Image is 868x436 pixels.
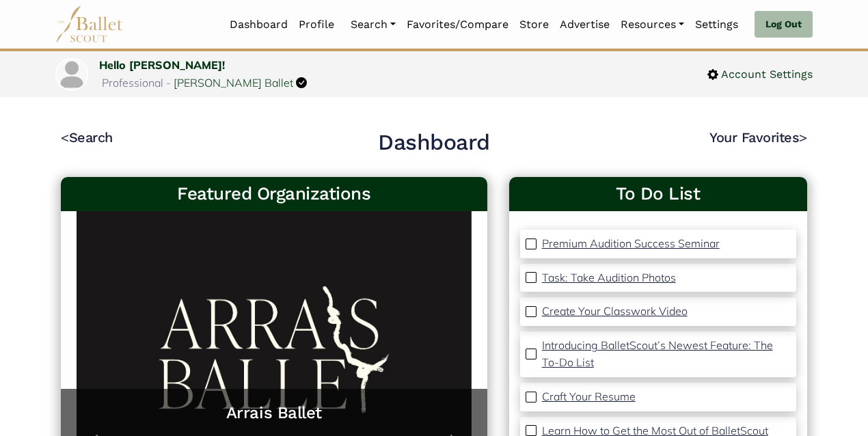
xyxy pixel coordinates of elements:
[99,58,225,72] a: Hello [PERSON_NAME]!
[378,128,490,157] h2: Dashboard
[224,10,293,39] a: Dashboard
[102,76,163,90] span: Professional
[72,182,476,206] h3: Featured Organizations
[690,10,744,39] a: Settings
[542,338,773,370] p: Introducing BalletScout’s Newest Feature: The To-Do List
[542,390,636,403] p: Craft Your Resume
[542,271,676,284] p: Task: Take Audition Photos
[514,10,554,39] a: Store
[345,10,401,39] a: Search
[401,10,514,39] a: Favorites/Compare
[61,129,113,146] a: <Search
[707,66,813,83] a: Account Settings
[718,66,813,83] span: Account Settings
[61,128,69,146] code: <
[174,76,293,90] a: [PERSON_NAME] Ballet
[542,303,688,321] a: Create Your Classwork Video
[542,269,676,287] a: Task: Take Audition Photos
[74,403,474,424] a: Arrais Ballet
[709,129,807,146] a: Your Favorites>
[542,304,688,318] p: Create Your Classwork Video
[542,236,720,250] p: Premium Audition Success Seminar
[293,10,340,39] a: Profile
[520,182,796,206] a: To Do List
[799,128,807,146] code: >
[542,235,720,253] a: Premium Audition Success Seminar
[542,337,791,372] a: Introducing BalletScout’s Newest Feature: The To-Do List
[57,59,87,90] img: profile picture
[615,10,690,39] a: Resources
[166,76,171,90] span: -
[755,11,813,38] a: Log Out
[554,10,615,39] a: Advertise
[542,388,636,406] a: Craft Your Resume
